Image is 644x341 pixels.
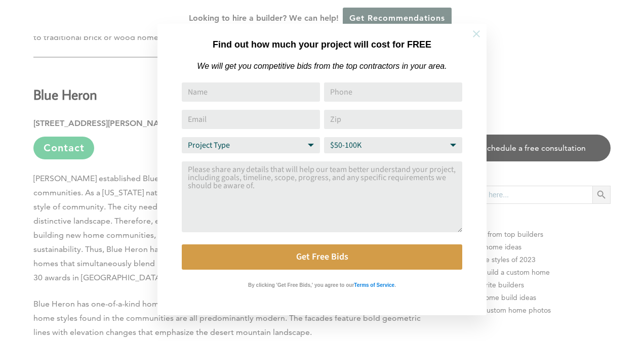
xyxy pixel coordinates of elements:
textarea: Comment or Message [182,161,462,232]
em: We will get you competitive bids from the top contractors in your area. [197,62,447,70]
input: Name [182,82,320,102]
input: Phone [324,82,462,102]
strong: Terms of Service [354,282,394,288]
strong: Find out how much your project will cost for FREE [213,39,431,50]
strong: . [394,282,396,288]
select: Project Type [182,137,320,153]
button: Get Free Bids [182,244,462,270]
input: Zip [324,110,462,129]
a: Terms of Service [354,280,394,288]
input: Email Address [182,110,320,129]
iframe: Drift Widget Chat Controller [450,268,632,329]
select: Budget Range [324,137,462,153]
button: Close [459,16,494,52]
strong: By clicking 'Get Free Bids,' you agree to our [248,282,354,288]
